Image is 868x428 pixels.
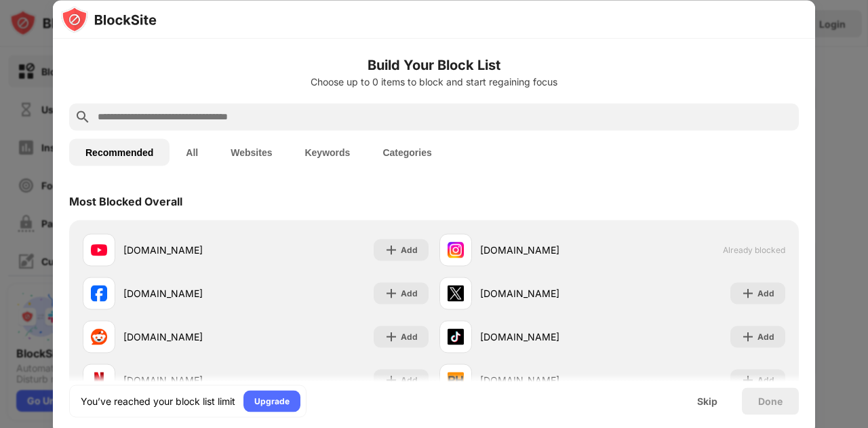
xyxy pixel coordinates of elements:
[69,138,170,166] button: Recommended
[401,330,418,343] div: Add
[757,330,774,343] div: Add
[254,394,290,408] div: Upgrade
[75,109,91,125] img: search.svg
[123,243,256,257] div: [DOMAIN_NAME]
[448,285,464,301] img: favicons
[448,241,464,258] img: favicons
[448,328,464,345] img: favicons
[123,373,256,387] div: [DOMAIN_NAME]
[81,394,235,408] div: You’ve reached your block list limit
[288,138,366,166] button: Keywords
[69,194,182,208] div: Most Blocked Overall
[91,241,107,258] img: favicons
[69,54,799,75] h6: Build Your Block List
[123,286,256,300] div: [DOMAIN_NAME]
[91,372,107,388] img: favicons
[480,330,612,344] div: [DOMAIN_NAME]
[366,138,448,166] button: Categories
[401,286,418,300] div: Add
[448,372,464,388] img: favicons
[697,395,717,406] div: Skip
[170,138,214,166] button: All
[480,286,612,300] div: [DOMAIN_NAME]
[401,243,418,256] div: Add
[723,245,785,255] span: Already blocked
[758,395,783,406] div: Done
[757,286,774,300] div: Add
[480,373,612,387] div: [DOMAIN_NAME]
[61,5,157,33] img: logo-blocksite.svg
[214,138,288,166] button: Websites
[91,285,107,301] img: favicons
[480,243,612,257] div: [DOMAIN_NAME]
[69,76,799,87] div: Choose up to 0 items to block and start regaining focus
[123,330,256,344] div: [DOMAIN_NAME]
[91,328,107,345] img: favicons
